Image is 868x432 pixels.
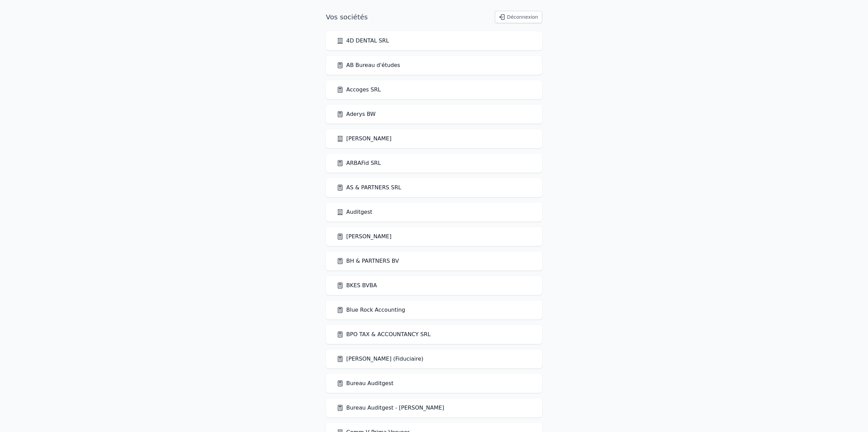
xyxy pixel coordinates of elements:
[337,159,381,167] a: ARBAFid SRL
[337,86,381,94] a: Accoges SRL
[337,37,389,45] a: 4D DENTAL SRL
[326,12,368,22] h1: Vos sociétés
[337,330,431,339] a: BPO TAX & ACCOUNTANCY SRL
[337,404,444,412] a: Bureau Auditgest - [PERSON_NAME]
[337,135,391,143] a: [PERSON_NAME]
[337,306,405,314] a: Blue Rock Accounting
[337,61,400,69] a: AB Bureau d'études
[337,281,377,290] a: BKES BVBA
[337,232,391,241] a: [PERSON_NAME]
[495,11,542,23] button: Déconnexion
[337,379,394,387] a: Bureau Auditgest
[337,355,423,363] a: [PERSON_NAME] (Fiduciaire)
[337,257,399,265] a: BH & PARTNERS BV
[337,184,401,192] a: AS & PARTNERS SRL
[337,208,372,216] a: Auditgest
[337,110,375,118] a: Aderys BW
